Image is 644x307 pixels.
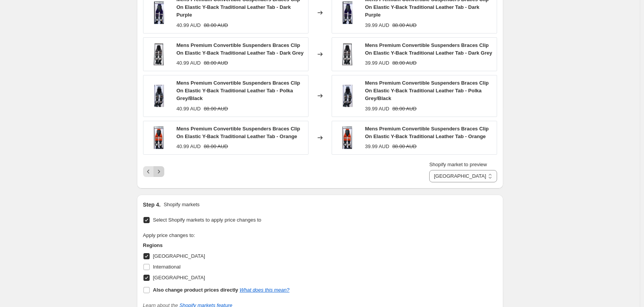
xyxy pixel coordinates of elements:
[177,22,201,29] div: 40.99 AUD
[429,162,487,167] span: Shopify market to preview
[147,43,170,66] img: LXRYSUSPENDERS-DRKGRY_0a94e708-dcf5-42f0-964b-1c7e255f514b_80x.png
[153,217,261,223] span: Select Shopify markets to apply price changes to
[164,201,199,209] p: Shopify markets
[153,264,181,270] span: International
[143,242,290,249] h3: Regions
[392,22,416,29] strike: 88.00 AUD
[392,143,416,150] strike: 88.00 AUD
[336,1,359,24] img: LXRYSUSPENDERS-DRKPUR_b28e0783-1784-4bcf-ba05-20a88518260e_80x.png
[336,84,359,107] img: LXRYSUSPENDERS-PLKGRYBLK_653a5b21-2685-4fb3-9bcd-4ae66ae96ae7_80x.png
[392,105,416,113] strike: 88.00 AUD
[153,287,238,293] b: Also change product prices directly
[153,275,205,280] span: [GEOGRAPHIC_DATA]
[365,105,389,113] div: 39.99 AUD
[365,22,389,29] div: 39.99 AUD
[392,59,416,67] strike: 88.00 AUD
[147,126,170,149] img: LXRYSUSPENDERS-ORNG_0002d474-f701-4dbc-8c7a-4ceb070f4941_80x.png
[177,143,201,150] div: 40.99 AUD
[177,59,201,67] div: 40.99 AUD
[365,80,489,101] span: Mens Premium Convertible Suspenders Braces Clip On Elastic Y-Back Traditional Leather Tab - Polka...
[147,1,170,24] img: LXRYSUSPENDERS-DRKPUR_b28e0783-1784-4bcf-ba05-20a88518260e_80x.png
[204,22,228,29] strike: 88.00 AUD
[365,126,489,139] span: Mens Premium Convertible Suspenders Braces Clip On Elastic Y-Back Traditional Leather Tab - Orange
[204,59,228,67] strike: 88.00 AUD
[336,43,359,66] img: LXRYSUSPENDERS-DRKGRY_0a94e708-dcf5-42f0-964b-1c7e255f514b_80x.png
[177,126,300,139] span: Mens Premium Convertible Suspenders Braces Clip On Elastic Y-Back Traditional Leather Tab - Orange
[365,42,492,56] span: Mens Premium Convertible Suspenders Braces Clip On Elastic Y-Back Traditional Leather Tab - Dark ...
[177,105,201,113] div: 40.99 AUD
[336,126,359,149] img: LXRYSUSPENDERS-ORNG_0002d474-f701-4dbc-8c7a-4ceb070f4941_80x.png
[153,253,205,259] span: [GEOGRAPHIC_DATA]
[204,105,228,113] strike: 88.00 AUD
[143,166,154,177] button: Previous
[143,166,164,177] nav: Pagination
[204,143,228,150] strike: 88.00 AUD
[177,80,300,101] span: Mens Premium Convertible Suspenders Braces Clip On Elastic Y-Back Traditional Leather Tab - Polka...
[239,287,289,293] a: What does this mean?
[365,59,389,67] div: 39.99 AUD
[177,42,304,56] span: Mens Premium Convertible Suspenders Braces Clip On Elastic Y-Back Traditional Leather Tab - Dark ...
[153,166,164,177] button: Next
[143,201,161,209] h2: Step 4.
[365,143,389,150] div: 39.99 AUD
[143,232,195,238] span: Apply price changes to:
[147,84,170,107] img: LXRYSUSPENDERS-PLKGRYBLK_653a5b21-2685-4fb3-9bcd-4ae66ae96ae7_80x.png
